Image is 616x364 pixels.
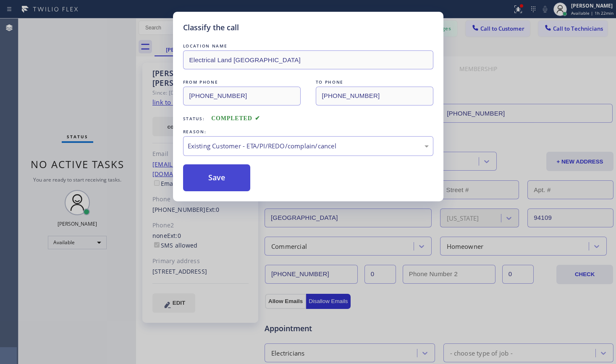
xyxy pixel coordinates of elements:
[183,42,433,50] div: LOCATION NAME
[211,115,260,121] span: COMPLETED
[183,127,433,136] div: REASON:
[183,164,251,191] button: Save
[183,116,205,121] span: Status:
[183,22,239,33] h5: Classify the call
[316,87,433,106] input: To phone
[316,78,433,87] div: TO PHONE
[183,78,301,87] div: FROM PHONE
[188,141,429,151] div: Existing Customer - ETA/PI/REDO/complain/cancel
[183,87,301,106] input: From phone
